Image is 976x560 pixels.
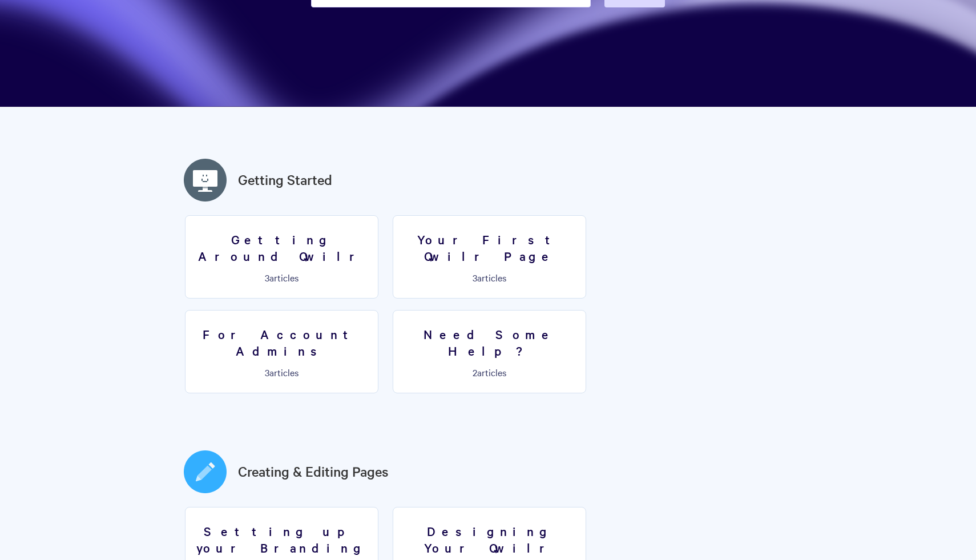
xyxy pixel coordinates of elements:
span: 3 [473,271,477,284]
p: articles [400,367,579,377]
h3: Your First Qwilr Page [400,231,579,264]
p: articles [192,272,371,283]
a: Getting Started [238,170,332,190]
p: articles [400,272,579,283]
span: 2 [473,366,477,378]
a: Need Some Help? 2articles [393,310,586,393]
span: 3 [265,366,269,378]
h3: Getting Around Qwilr [192,231,371,264]
a: For Account Admins 3articles [185,310,378,393]
p: articles [192,367,371,377]
a: Creating & Editing Pages [238,461,389,482]
span: 3 [265,271,269,284]
h3: For Account Admins [192,326,371,358]
h3: Need Some Help? [400,326,579,358]
h3: Setting up your Branding [192,523,371,555]
a: Your First Qwilr Page 3articles [393,215,586,299]
a: Getting Around Qwilr 3articles [185,215,378,299]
